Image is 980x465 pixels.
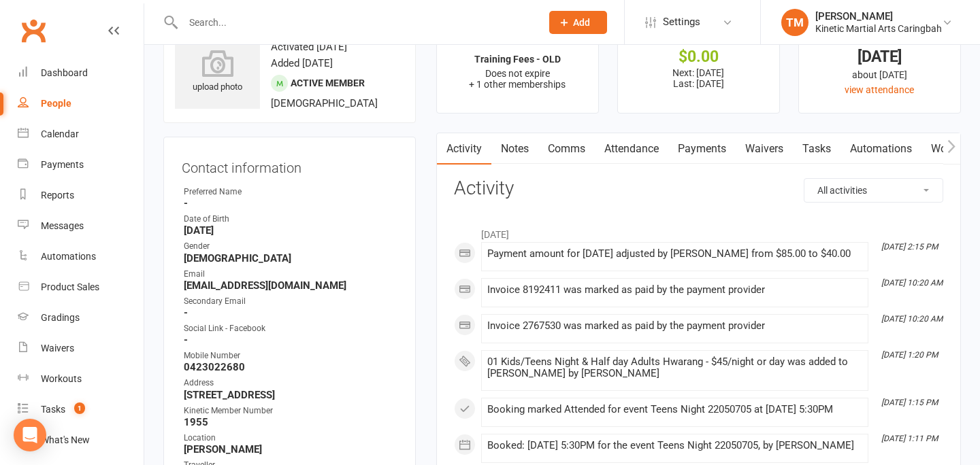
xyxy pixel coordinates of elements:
div: Date of Birth [184,213,397,226]
div: [DATE] [811,50,948,64]
div: [PERSON_NAME] [815,10,942,22]
div: Calendar [41,128,79,139]
div: about [DATE] [811,67,948,82]
div: Kinetic Member Number [184,404,397,417]
a: Tasks [793,133,840,165]
i: [DATE] 10:20 AM [881,278,943,288]
div: Secondary Email [184,295,397,308]
time: Added [DATE] [271,57,333,69]
span: Add [573,17,590,28]
input: Search... [179,13,532,32]
span: Does not expire [485,68,550,79]
div: Kinetic Martial Arts Caringbah [815,22,942,35]
a: Messages [18,211,144,241]
time: Activated [DATE] [271,41,347,53]
div: People [41,98,71,109]
i: [DATE] 1:11 PM [881,434,938,443]
div: Reports [41,190,74,201]
a: Dashboard [18,58,144,88]
div: Product Sales [41,281,99,292]
div: Payment amount for [DATE] adjusted by [PERSON_NAME] from $85.00 to $40.00 [487,248,862,260]
a: Workouts [18,364,144,394]
a: Notes [491,133,538,165]
a: view attendance [845,84,914,95]
a: Waivers [18,333,144,364]
h3: Contact information [182,155,397,175]
div: What's New [41,434,90,445]
div: Booked: [DATE] 5:30PM for the event Teens Night 22050705, by [PERSON_NAME] [487,440,862,451]
div: Automations [41,251,96,262]
div: Social Link - Facebook [184,322,397,335]
div: $0.00 [630,50,767,64]
div: Tasks [41,404,65,415]
a: Automations [840,133,921,165]
a: Waivers [736,133,793,165]
i: [DATE] 2:15 PM [881,242,938,252]
strong: [EMAIL_ADDRESS][DOMAIN_NAME] [184,279,397,292]
strong: - [184,334,397,346]
a: Gradings [18,303,144,333]
p: Next: [DATE] Last: [DATE] [630,67,767,89]
li: [DATE] [454,220,943,242]
div: Invoice 8192411 was marked as paid by the payment provider [487,284,862,296]
span: 1 [74,402,85,414]
div: Location [184,432,397,445]
h3: Activity [454,178,943,199]
i: [DATE] 10:20 AM [881,314,943,324]
div: Booking marked Attended for event Teens Night 22050705 at [DATE] 5:30PM [487,404,862,415]
a: Automations [18,241,144,272]
a: Product Sales [18,272,144,303]
div: Messages [41,220,84,231]
div: Payments [41,159,84,170]
a: Activity [437,133,491,165]
strong: [DATE] [184,224,397,237]
strong: 1955 [184,416,397,428]
strong: 0423022680 [184,361,397,373]
span: + 1 other memberships [469,79,566,90]
a: Reports [18,180,144,211]
div: Waivers [41,343,74,354]
strong: - [184,197,397,209]
div: 01 Kids/Teens Night & Half day Adults Hwarang - $45/night or day was added to [PERSON_NAME] by [P... [487,356,862,379]
a: Clubworx [16,14,50,48]
div: Gender [184,240,397,253]
strong: [STREET_ADDRESS] [184,389,397,401]
a: Payments [668,133,736,165]
div: Mobile Number [184,349,397,362]
strong: - [184,307,397,319]
strong: [DEMOGRAPHIC_DATA] [184,252,397,264]
a: What's New [18,425,144,455]
strong: [PERSON_NAME] [184,443,397,455]
i: [DATE] 1:20 PM [881,350,938,360]
a: Attendance [595,133,668,165]
a: Payments [18,150,144,180]
div: Invoice 2767530 was marked as paid by the payment provider [487,320,862,332]
i: [DATE] 1:15 PM [881,398,938,407]
a: Calendar [18,119,144,150]
span: Active member [291,77,365,88]
div: Workouts [41,373,82,384]
div: Address [184,377,397,390]
div: Gradings [41,312,80,323]
div: upload photo [175,50,260,94]
span: Settings [663,7,700,37]
div: TM [781,9,808,36]
div: Dashboard [41,67,88,78]
a: Comms [538,133,595,165]
a: Tasks 1 [18,394,144,425]
div: Preferred Name [184,186,397,199]
div: Open Intercom Messenger [14,419,46,451]
span: [DEMOGRAPHIC_DATA] [271,97,378,109]
div: Email [184,268,397,281]
button: Add [549,11,607,34]
a: People [18,88,144,119]
strong: Training Fees - OLD [474,54,561,65]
